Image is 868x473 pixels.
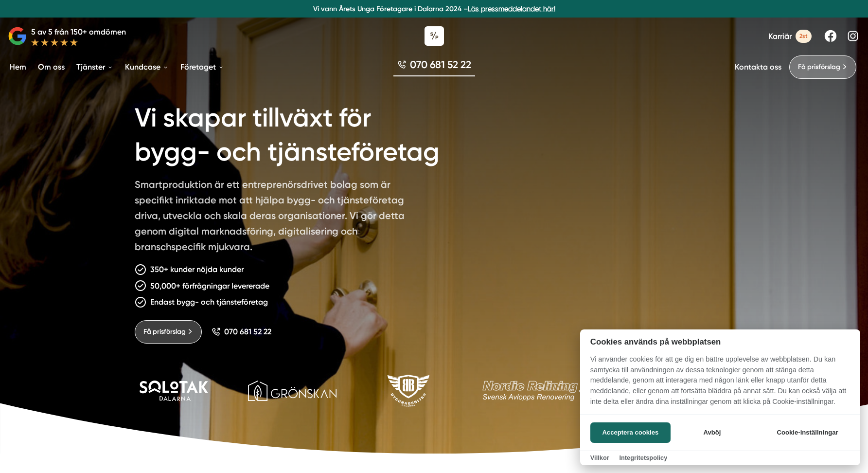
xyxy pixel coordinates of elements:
[619,454,667,461] a: Integritetspolicy
[673,422,751,443] button: Avböj
[590,422,671,443] button: Acceptera cookies
[580,337,860,346] h2: Cookies används på webbplatsen
[580,354,860,414] p: Vi använder cookies för att ge dig en bättre upplevelse av webbplatsen. Du kan samtycka till anvä...
[765,422,850,443] button: Cookie-inställningar
[590,454,609,461] a: Villkor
